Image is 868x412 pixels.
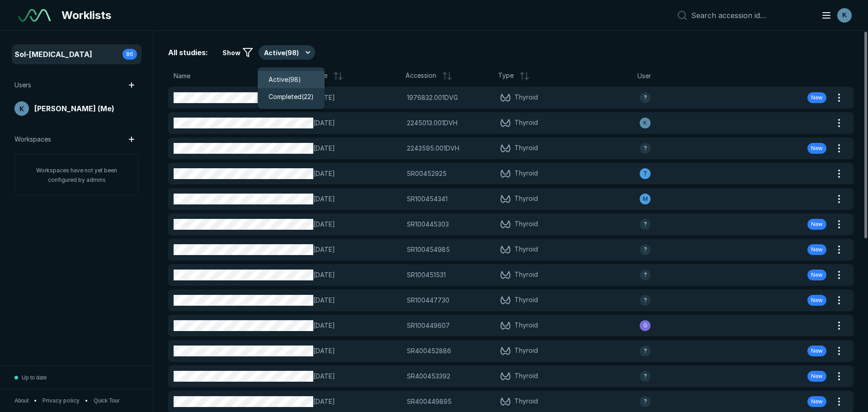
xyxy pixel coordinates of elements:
[168,112,832,134] a: [DATE]2245013.001DVHThyroidavatar-name
[313,371,401,381] span: [DATE]
[640,295,651,306] div: avatar-name
[407,93,458,103] span: 1976832.001DVG
[407,371,450,381] span: SR400453392
[42,397,80,405] a: Privacy policy
[514,219,538,230] span: Thyroid
[637,71,651,81] span: User
[168,315,832,336] a: [DATE]SR100449607Thyroidavatar-name
[313,270,401,280] span: [DATE]
[811,271,823,279] span: New
[640,168,651,179] div: avatar-name
[640,346,651,356] div: avatar-name
[498,71,514,81] span: Type
[514,346,538,356] span: Thyroid
[174,71,190,81] span: Name
[14,397,28,405] button: About
[34,397,37,405] span: •
[514,168,538,179] span: Thyroid
[407,169,447,179] span: SR00452925
[644,271,647,279] span: ?
[14,5,54,25] a: See-Mode Logo
[691,11,810,20] input: Search accession id…
[807,270,826,280] div: New
[13,45,141,63] a: Sol-[MEDICAL_DATA]86
[644,296,647,304] span: ?
[643,119,647,127] span: K
[811,347,823,355] span: New
[837,8,852,23] div: avatar-name
[313,321,401,331] span: [DATE]
[807,295,826,306] div: New
[643,170,647,178] span: T
[168,163,832,185] a: [DATE]SR00452925Thyroidavatar-name
[407,245,450,255] span: SR100454985
[94,397,119,405] button: Quick Tour
[644,220,647,228] span: ?
[514,194,538,204] span: Thyroid
[407,346,451,356] span: SR400452886
[13,99,141,118] a: avatar-name[PERSON_NAME] (Me)
[313,118,401,128] span: [DATE]
[407,143,459,153] span: 2243595.001DVH
[313,143,401,153] span: [DATE]
[34,103,114,114] span: [PERSON_NAME] (Me)
[807,92,826,103] div: New
[640,371,651,382] div: avatar-name
[407,397,452,407] span: SR400449895
[807,371,826,382] div: New
[644,398,647,406] span: ?
[644,347,647,355] span: ?
[168,47,208,58] span: All studies:
[14,49,92,60] span: Sol-[MEDICAL_DATA]
[14,134,51,144] span: Workspaces
[514,244,538,255] span: Thyroid
[313,295,401,305] span: [DATE]
[168,188,832,210] a: [DATE]SR100454341Thyroidavatar-name
[313,169,401,179] span: [DATE]
[407,321,450,331] span: SR100449607
[640,194,651,204] div: avatar-name
[514,143,538,154] span: Thyroid
[22,374,47,382] span: Up to date
[644,372,647,380] span: ?
[640,396,651,407] div: avatar-name
[14,366,47,389] button: Up to date
[807,219,826,230] div: New
[18,9,51,22] img: See-Mode Logo
[842,10,847,20] span: K
[85,397,88,405] span: •
[807,346,826,356] div: New
[61,7,111,24] span: Worklists
[514,371,538,382] span: Thyroid
[640,244,651,255] div: avatar-name
[811,220,823,228] span: New
[644,246,647,254] span: ?
[811,94,823,102] span: New
[640,92,651,103] div: avatar-name
[407,118,458,128] span: 2245013.001DVH
[816,6,854,24] button: avatar-name
[640,320,651,331] div: avatar-name
[640,219,651,230] div: avatar-name
[269,92,314,102] span: Completed ( 22 )
[36,167,117,183] span: Workspaces have not yet been configured by admins
[807,244,826,255] div: New
[514,295,538,306] span: Thyroid
[313,346,401,356] span: [DATE]
[640,270,651,280] div: avatar-name
[407,219,449,229] span: SR100445303
[640,143,651,154] div: avatar-name
[514,320,538,331] span: Thyroid
[313,93,401,103] span: [DATE]
[811,296,823,304] span: New
[514,396,538,407] span: Thyroid
[643,195,648,203] span: M
[406,71,436,81] span: Accession
[313,397,401,407] span: [DATE]
[269,75,301,85] span: Active ( 98 )
[811,144,823,152] span: New
[123,49,137,60] div: 86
